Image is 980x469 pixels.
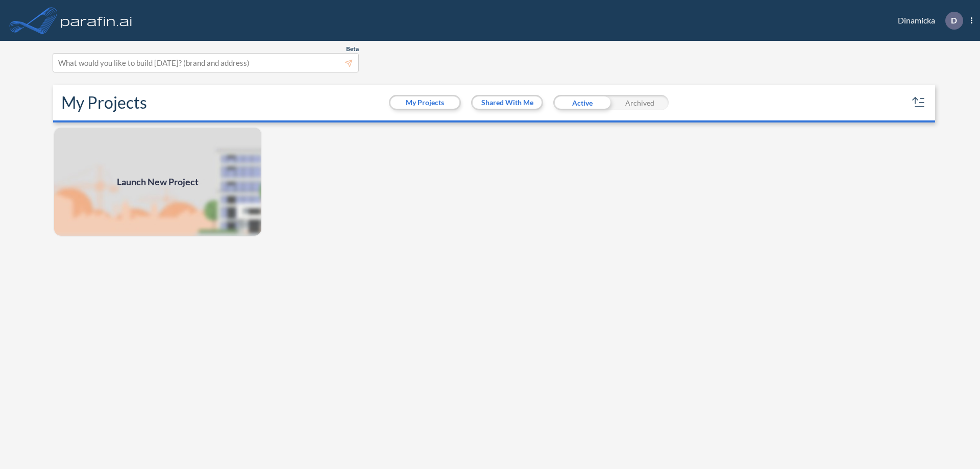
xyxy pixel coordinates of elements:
[59,10,134,31] img: logo
[951,16,957,25] p: D
[346,45,359,53] span: Beta
[53,127,262,237] a: Launch New Project
[53,127,262,237] img: add
[553,95,611,110] div: Active
[390,96,459,109] button: My Projects
[61,93,147,112] h2: My Projects
[911,94,927,111] button: sort
[473,96,542,109] button: Shared With Me
[883,12,972,30] div: Dinamicka
[117,175,199,189] span: Launch New Project
[611,95,669,110] div: Archived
